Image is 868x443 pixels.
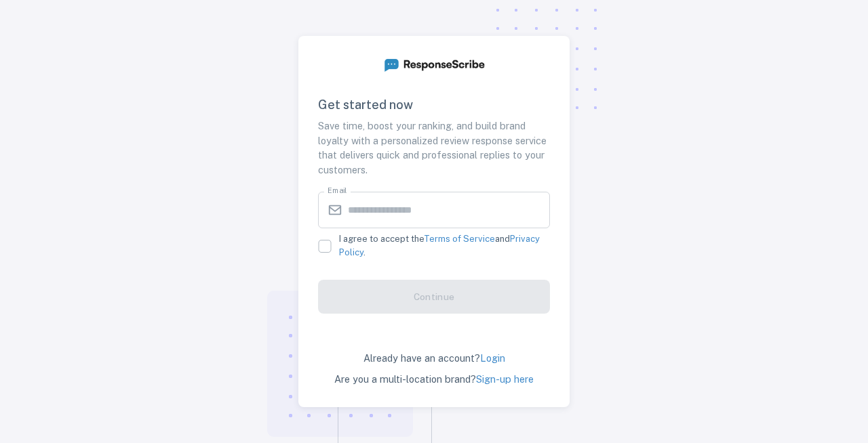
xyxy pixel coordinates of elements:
[298,372,570,387] p: Are you a multi-location brand?
[339,232,550,259] span: I agree to accept the and .
[383,56,485,72] img: ResponseScribe
[328,186,347,196] label: Email
[480,352,505,364] a: Login
[318,119,550,177] p: Save time, boost your ranking, and build brand loyalty with a personalized review response servic...
[476,373,534,385] a: Sign-up here
[424,234,495,244] a: Terms of Service
[339,234,540,257] a: Privacy Policy
[318,96,550,115] h6: Get started now
[298,351,570,366] p: Already have an account?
